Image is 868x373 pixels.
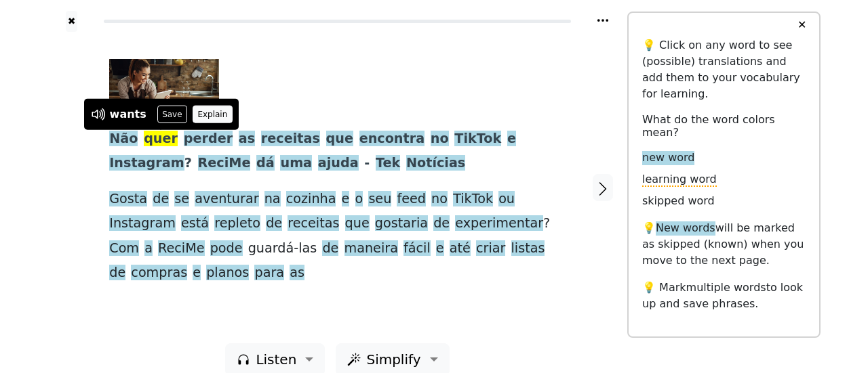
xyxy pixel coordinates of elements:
span: compras [131,265,187,282]
span: fácil [403,240,431,257]
span: o [355,191,363,208]
span: se [174,191,189,208]
span: ReciMe [198,155,251,172]
span: maneira [344,240,398,257]
span: de [433,215,450,232]
span: de [322,240,338,257]
span: learning word [642,173,717,187]
span: skipped word [642,194,715,209]
span: até [450,240,471,257]
span: criar [476,240,505,257]
span: feed [397,191,426,208]
span: e [436,240,444,257]
span: de [109,265,125,282]
span: Gosta [109,191,147,208]
span: de [153,191,169,208]
span: repleto [214,215,260,232]
span: dá [256,155,275,172]
h6: What do the word colors mean? [642,113,806,139]
button: Save [157,106,187,123]
span: está [181,215,209,232]
span: pode [210,240,243,257]
span: Instagram [109,215,176,232]
span: planos [206,265,249,282]
span: e [193,265,201,282]
span: Notícias [406,155,465,172]
span: ReciMe [158,240,205,257]
span: que [345,215,370,232]
span: Instagram [109,155,184,172]
span: Tek [376,155,400,172]
span: TikTok [454,131,501,148]
span: new word [642,151,694,165]
span: ajuda [318,155,359,172]
span: e [342,191,350,208]
span: no [431,191,448,208]
span: ou [498,191,515,208]
span: aventurar [195,191,258,208]
span: TikTok [453,191,493,208]
span: seu [368,191,391,208]
p: 💡 will be marked as skipped (known) when you move to the next page. [642,220,806,269]
span: para [254,265,284,282]
span: de [266,215,282,232]
span: gostaria [375,215,428,232]
span: listas [511,240,545,257]
span: encontra [359,131,425,148]
button: ✕ [789,13,814,37]
span: e [507,131,516,148]
p: 💡 Click on any word to see (possible) translations and add them to your vocabulary for learning. [642,37,806,102]
span: New words [656,221,715,236]
span: - [364,155,370,172]
span: no [431,131,449,148]
span: ? [543,215,550,232]
span: as [290,265,304,282]
span: cozinha [286,191,336,208]
button: ✖ [66,11,77,32]
span: Com [109,240,139,257]
span: a [144,240,153,257]
span: que [326,131,353,148]
span: Simplify [366,349,420,370]
span: guardá-las [248,240,317,257]
span: receitas [261,131,320,148]
span: na [264,191,281,208]
span: ? [184,155,192,172]
span: experimentar [455,215,543,232]
span: perder [184,131,233,148]
span: quer [144,131,178,148]
span: multiple words [686,281,766,294]
button: Explain [193,106,233,123]
span: as [239,131,255,148]
span: Listen [256,349,296,370]
span: receitas [288,215,339,232]
p: 💡 Mark to look up and save phrases. [642,280,806,312]
span: uma [280,155,312,172]
div: wants [110,106,146,123]
span: Não [109,131,138,148]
